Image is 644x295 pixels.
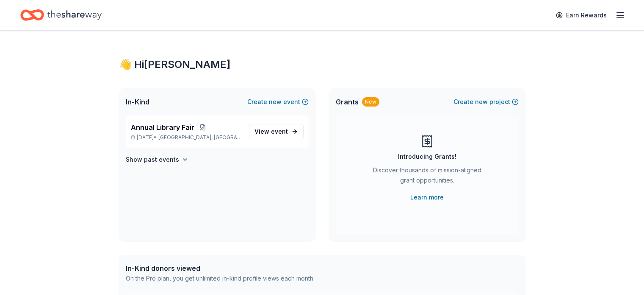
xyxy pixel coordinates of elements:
span: event [271,128,288,135]
button: Show past events [126,155,188,165]
span: new [269,97,282,107]
a: Learn more [410,192,444,202]
div: Introducing Grants! [398,152,456,162]
a: View event [249,124,304,139]
span: View [254,126,288,137]
h4: Show past events [126,155,179,165]
div: New [362,97,379,107]
button: Createnewproject [453,97,519,107]
p: [DATE] • [131,134,242,141]
div: On the Pro plan, you get unlimited in-kind profile views each month. [126,273,315,284]
div: In-Kind donors viewed [126,263,315,273]
a: Earn Rewards [551,8,612,23]
a: Home [20,5,102,25]
div: 👋 Hi [PERSON_NAME] [119,58,525,71]
button: Createnewevent [247,97,309,107]
span: Annual Library Fair [131,122,194,132]
span: [GEOGRAPHIC_DATA], [GEOGRAPHIC_DATA] [158,134,242,141]
div: Discover thousands of mission-aligned grant opportunities. [370,165,485,189]
span: In-Kind [126,97,149,107]
span: Grants [336,97,359,107]
span: new [475,97,488,107]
